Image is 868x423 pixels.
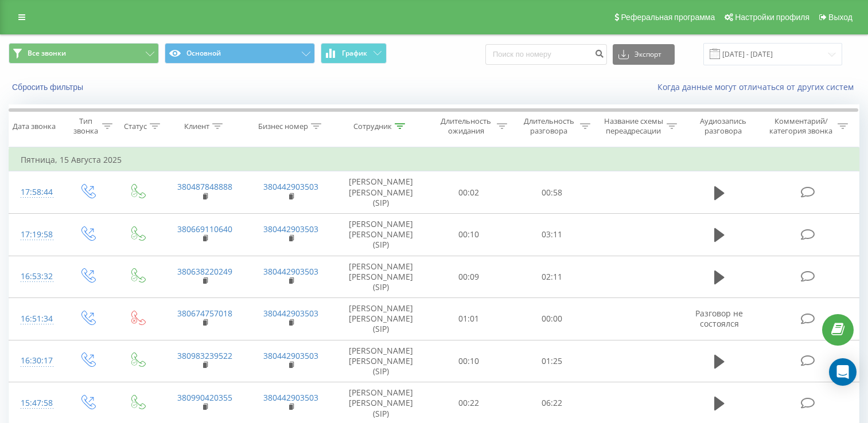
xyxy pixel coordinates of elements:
[520,116,577,136] div: Длительность разговора
[334,171,427,214] td: [PERSON_NAME] [PERSON_NAME] (SIP)
[21,350,50,372] div: 16:30:17
[263,392,318,403] a: 380442903503
[165,43,315,64] button: Основной
[177,308,232,319] a: 380674757018
[263,308,318,319] a: 380442903503
[427,256,511,298] td: 00:09
[258,122,308,131] div: Бизнес номер
[177,224,232,234] a: 380669110640
[510,256,593,298] td: 02:11
[334,340,427,382] td: [PERSON_NAME] [PERSON_NAME] (SIP)
[177,181,232,192] a: 380487848888
[828,13,853,22] span: Выход
[184,122,209,131] div: Клиент
[177,392,232,403] a: 380990420355
[177,350,232,361] a: 380983239522
[21,265,50,288] div: 16:53:32
[124,122,147,131] div: Статус
[621,13,715,22] span: Реферальная программа
[13,122,56,131] div: Дата звонка
[9,82,89,92] button: Сбросить фильтры
[353,122,392,131] div: Сотрудник
[334,298,427,340] td: [PERSON_NAME] [PERSON_NAME] (SIP)
[427,171,511,214] td: 00:02
[695,308,743,329] span: Разговор не состоялся
[263,224,318,234] a: 380442903503
[21,308,50,330] div: 16:51:34
[657,81,859,92] a: Когда данные могут отличаться от других систем
[604,116,664,136] div: Название схемы переадресации
[735,13,809,22] span: Настройки профиля
[427,340,511,382] td: 00:10
[510,213,593,256] td: 03:11
[9,43,159,64] button: Все звонки
[510,340,593,382] td: 01:25
[690,116,757,136] div: Аудиозапись разговора
[21,392,50,414] div: 15:47:58
[21,181,50,203] div: 17:58:44
[263,350,318,361] a: 380442903503
[510,298,593,340] td: 00:00
[334,256,427,298] td: [PERSON_NAME] [PERSON_NAME] (SIP)
[72,116,99,136] div: Тип звонка
[485,44,607,65] input: Поиск по номеру
[9,148,859,171] td: Пятница, 15 Августа 2025
[177,266,232,277] a: 380638220249
[427,213,511,256] td: 00:10
[28,49,66,58] span: Все звонки
[321,43,387,64] button: График
[263,266,318,277] a: 380442903503
[263,181,318,192] a: 380442903503
[334,213,427,256] td: [PERSON_NAME] [PERSON_NAME] (SIP)
[510,171,593,214] td: 00:58
[427,298,511,340] td: 01:01
[438,116,495,136] div: Длительность ожидания
[768,116,835,136] div: Комментарий/категория звонка
[21,224,50,246] div: 17:19:58
[342,49,367,57] span: График
[613,44,675,65] button: Экспорт
[829,358,857,386] div: Open Intercom Messenger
